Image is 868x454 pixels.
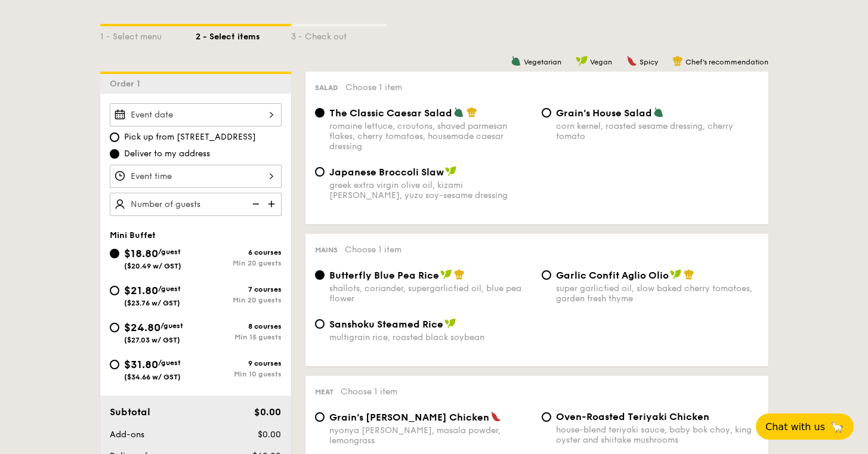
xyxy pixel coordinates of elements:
div: corn kernel, roasted sesame dressing, cherry tomato [556,121,759,141]
span: Choose 1 item [345,245,401,255]
span: /guest [158,248,181,256]
span: ($23.76 w/ GST) [124,299,180,307]
span: $24.80 [124,321,160,334]
span: Order 1 [110,79,145,89]
span: Grain's [PERSON_NAME] Chicken [329,412,489,423]
span: /guest [158,285,181,293]
input: Grain's House Saladcorn kernel, roasted sesame dressing, cherry tomato [542,108,551,118]
button: Chat with us🦙 [756,413,854,440]
div: romaine lettuce, croutons, shaved parmesan flakes, cherry tomatoes, housemade caesar dressing [329,121,532,152]
input: Garlic Confit Aglio Oliosuper garlicfied oil, slow baked cherry tomatoes, garden fresh thyme [542,270,551,280]
span: ($20.49 w/ GST) [124,262,181,270]
input: Event time [110,165,282,188]
img: icon-reduce.1d2dbef1.svg [246,193,264,215]
img: icon-add.58712e84.svg [264,193,282,215]
span: Add-ons [110,430,144,440]
div: multigrain rice, roasted black soybean [329,332,532,342]
span: Salad [315,84,338,92]
span: Mini Buffet [110,230,156,240]
input: $18.80/guest($20.49 w/ GST)6 coursesMin 20 guests [110,249,119,258]
span: Mains [315,246,338,254]
input: $21.80/guest($23.76 w/ GST)7 coursesMin 20 guests [110,286,119,295]
img: icon-vegan.f8ff3823.svg [670,269,682,280]
span: ($34.66 w/ GST) [124,373,181,381]
div: 6 courses [196,248,282,257]
span: Choose 1 item [345,82,402,92]
img: icon-chef-hat.a58ddaea.svg [672,55,683,66]
div: house-blend teriyaki sauce, baby bok choy, king oyster and shiitake mushrooms [556,425,759,445]
div: greek extra virgin olive oil, kizami [PERSON_NAME], yuzu soy-sesame dressing [329,180,532,200]
span: Spicy [640,58,658,66]
input: Pick up from [STREET_ADDRESS] [110,132,119,142]
input: Japanese Broccoli Slawgreek extra virgin olive oil, kizami [PERSON_NAME], yuzu soy-sesame dressing [315,167,325,177]
span: $18.80 [124,247,158,260]
img: icon-vegan.f8ff3823.svg [444,318,456,329]
span: ($27.03 w/ GST) [124,336,180,344]
span: Subtotal [110,406,150,418]
img: icon-vegetarian.fe4039eb.svg [511,55,521,66]
span: Vegan [590,58,612,66]
div: Min 15 guests [196,333,282,341]
input: Sanshoku Steamed Ricemultigrain rice, roasted black soybean [315,319,325,329]
span: /guest [160,322,183,330]
div: 7 courses [196,285,282,294]
span: /guest [158,359,181,367]
span: Butterfly Blue Pea Rice [329,270,439,281]
span: Garlic Confit Aglio Olio [556,270,669,281]
input: Butterfly Blue Pea Riceshallots, coriander, supergarlicfied oil, blue pea flower [315,270,325,280]
span: 🦙 [830,420,844,434]
img: icon-vegan.f8ff3823.svg [445,166,457,177]
span: Grain's House Salad [556,107,652,119]
input: The Classic Caesar Saladromaine lettuce, croutons, shaved parmesan flakes, cherry tomatoes, house... [315,108,325,118]
div: Min 10 guests [196,370,282,378]
span: $0.00 [258,430,281,440]
div: Min 20 guests [196,296,282,304]
input: Event date [110,103,282,126]
span: $21.80 [124,284,158,297]
input: $31.80/guest($34.66 w/ GST)9 coursesMin 10 guests [110,360,119,369]
div: 8 courses [196,322,282,331]
div: 3 - Check out [291,26,387,43]
input: Oven-Roasted Teriyaki Chickenhouse-blend teriyaki sauce, baby bok choy, king oyster and shiitake ... [542,412,551,422]
img: icon-chef-hat.a58ddaea.svg [467,107,477,118]
div: 1 - Select menu [100,26,196,43]
span: $0.00 [254,406,281,418]
div: super garlicfied oil, slow baked cherry tomatoes, garden fresh thyme [556,283,759,304]
img: icon-vegetarian.fe4039eb.svg [653,107,664,118]
span: Chef's recommendation [685,58,768,66]
span: Deliver to my address [124,148,210,160]
input: Grain's [PERSON_NAME] Chickennyonya [PERSON_NAME], masala powder, lemongrass [315,412,325,422]
input: Number of guests [110,193,282,216]
input: $24.80/guest($27.03 w/ GST)8 coursesMin 15 guests [110,323,119,332]
img: icon-vegetarian.fe4039eb.svg [453,107,464,118]
div: nyonya [PERSON_NAME], masala powder, lemongrass [329,425,532,446]
span: $31.80 [124,358,158,371]
div: 2 - Select items [196,26,291,43]
span: Sanshoku Steamed Rice [329,319,443,330]
img: icon-vegan.f8ff3823.svg [576,55,588,66]
img: icon-spicy.37a8142b.svg [490,411,501,422]
input: Deliver to my address [110,149,119,159]
span: Chat with us [765,421,825,433]
div: shallots, coriander, supergarlicfied oil, blue pea flower [329,283,532,304]
img: icon-vegan.f8ff3823.svg [440,269,452,280]
span: Vegetarian [524,58,561,66]
span: Meat [315,388,333,396]
span: Pick up from [STREET_ADDRESS] [124,131,256,143]
span: Japanese Broccoli Slaw [329,166,444,178]
img: icon-chef-hat.a58ddaea.svg [454,269,465,280]
img: icon-chef-hat.a58ddaea.svg [684,269,694,280]
img: icon-spicy.37a8142b.svg [626,55,637,66]
div: 9 courses [196,359,282,367]
span: Choose 1 item [341,387,397,397]
span: The Classic Caesar Salad [329,107,452,119]
div: Min 20 guests [196,259,282,267]
span: Oven-Roasted Teriyaki Chicken [556,411,709,422]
